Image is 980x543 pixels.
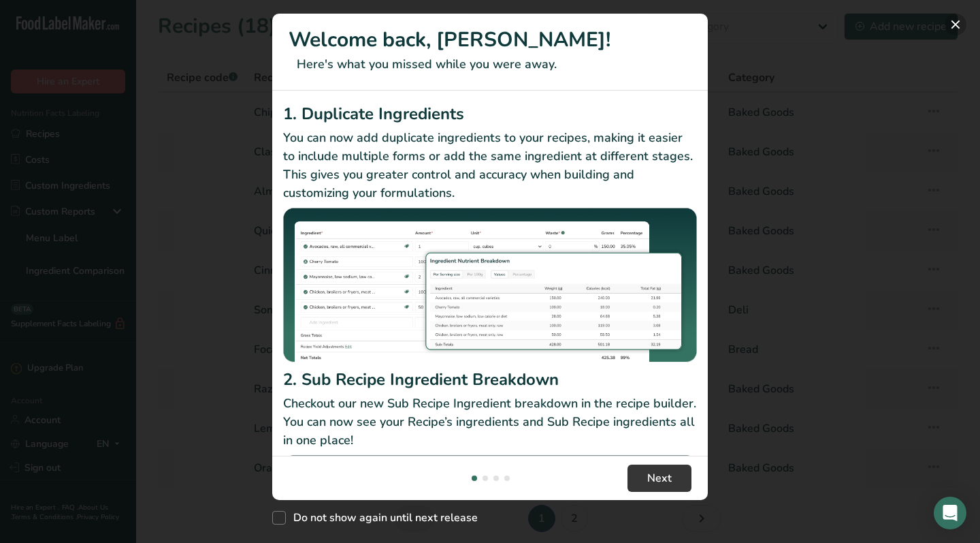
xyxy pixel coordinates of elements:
h2: 1. Duplicate Ingredients [283,102,697,126]
span: Do not show again until next release [286,511,478,525]
p: Checkout our new Sub Recipe Ingredient breakdown in the recipe builder. You can now see your Reci... [283,394,697,450]
h2: 2. Sub Recipe Ingredient Breakdown [283,367,697,392]
p: You can now add duplicate ingredients to your recipes, making it easier to include multiple forms... [283,129,697,202]
p: Here's what you missed while you were away. [289,55,691,74]
h1: Welcome back, [PERSON_NAME]! [289,25,691,55]
div: Open Intercom Messenger [934,497,966,529]
img: Duplicate Ingredients [283,208,697,362]
button: Next [627,465,691,492]
span: Next [647,470,672,486]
